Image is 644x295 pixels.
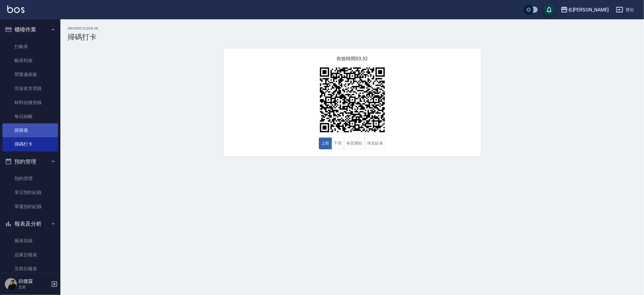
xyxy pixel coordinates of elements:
[558,4,611,16] button: 名[PERSON_NAME]
[7,5,24,13] img: Logo
[2,96,58,109] a: 材料自購登錄
[365,138,386,149] button: 休息結束
[2,216,58,232] button: 報表及分析
[68,27,637,30] h2: QRcode Clock In
[18,278,49,284] h5: 邱傑霖
[2,137,58,151] a: 掃碼打卡
[2,172,58,186] a: 預約管理
[5,278,17,290] img: Person
[18,284,49,290] p: 主管
[68,33,637,41] h3: 掃碼打卡
[2,54,58,68] a: 帳單列表
[2,186,58,199] a: 單日預約紀錄
[2,22,58,37] button: 櫃檯作業
[2,109,58,123] a: 每日結帳
[2,248,58,262] a: 店家日報表
[2,200,58,214] a: 單週預約紀錄
[2,40,58,54] a: 打帳單
[568,6,609,14] div: 名[PERSON_NAME]
[2,68,58,81] a: 營業儀表板
[2,123,58,137] a: 排班表
[319,138,332,149] button: 上班
[2,234,58,248] a: 報表目錄
[2,81,58,95] a: 現金收支登錄
[543,4,555,16] button: save
[614,4,637,15] button: 登出
[332,138,344,149] button: 下班
[344,138,365,149] button: 休息開始
[224,49,481,157] div: 有效時間 03:32
[2,154,58,170] button: 預約管理
[2,262,58,276] a: 互助日報表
